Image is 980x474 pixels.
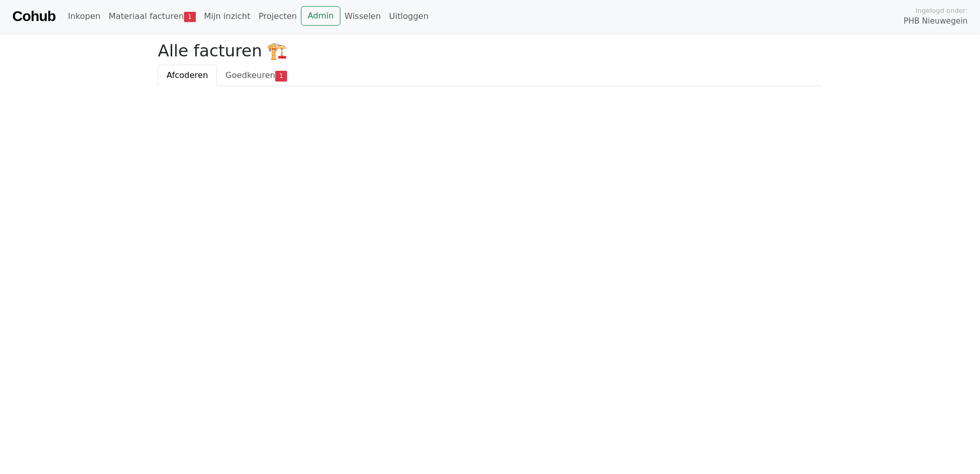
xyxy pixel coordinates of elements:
a: Inkopen [64,6,104,27]
span: 1 [184,12,196,22]
a: Materiaal facturen1 [105,6,200,27]
a: Wisselen [340,6,385,27]
h2: Alle facturen 🏗️ [158,41,822,61]
a: Afcoderen [158,65,217,86]
a: Admin [301,6,340,26]
span: Afcoderen [167,70,208,80]
span: Goedkeuren [226,70,275,80]
a: Projecten [254,6,301,27]
span: 1 [275,71,287,81]
span: Ingelogd onder: [915,6,968,15]
a: Mijn inzicht [200,6,255,27]
span: PHB Nieuwegein [904,15,968,27]
a: Cohub [12,4,55,29]
a: Goedkeuren1 [217,65,296,86]
a: Uitloggen [385,6,433,27]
